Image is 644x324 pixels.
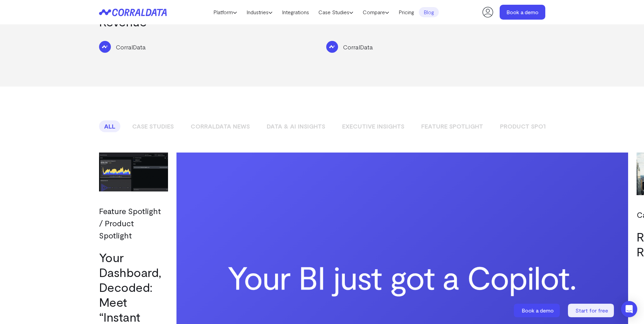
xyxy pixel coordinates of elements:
[337,120,409,132] a: Executive Insights
[514,304,561,317] a: Book a demo
[394,7,419,17] a: Pricing
[127,120,179,132] a: Case Studies
[209,7,242,17] a: Platform
[99,120,120,132] a: All
[500,5,545,20] a: Book a demo
[419,7,439,17] a: Blog
[262,120,330,132] a: Data & AI Insights
[242,7,277,17] a: Industries
[277,7,314,17] a: Integrations
[343,43,373,51] p: CorralData
[99,205,161,241] div: Feature Spotlight / Product Spotlight
[621,301,637,317] div: Open Intercom Messenger
[186,120,255,132] a: CorralData News
[116,43,146,51] p: CorralData
[314,7,358,17] a: Case Studies
[495,120,570,132] a: Product Spotlight
[568,304,615,317] a: Start for free
[358,7,394,17] a: Compare
[416,120,488,132] a: Feature Spotlight
[575,307,608,314] span: Start for free
[522,307,554,314] span: Book a demo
